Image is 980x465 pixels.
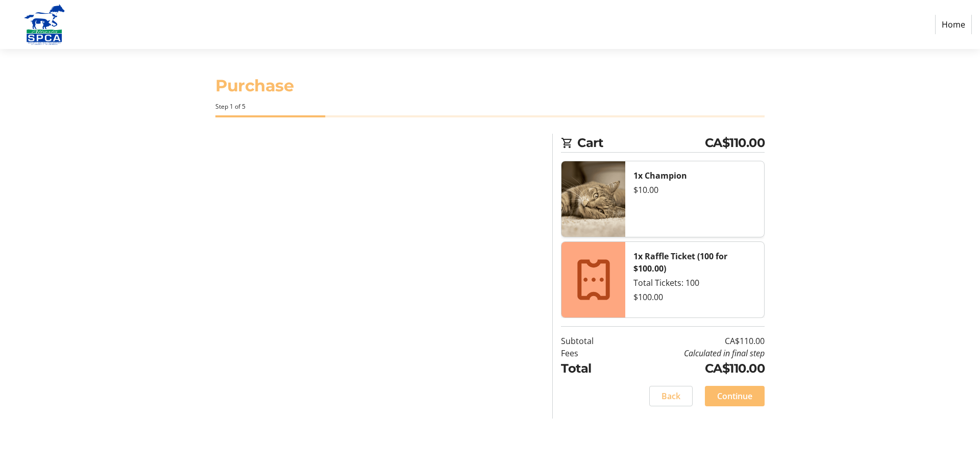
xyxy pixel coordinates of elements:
div: Step 1 of 5 [215,102,765,111]
td: CA$110.00 [620,335,765,347]
button: Continue [705,386,765,406]
td: Calculated in final step [620,347,765,359]
strong: 1x Raffle Ticket (100 for $100.00) [633,251,727,274]
a: Home [935,15,972,34]
button: Back [649,386,693,406]
span: Cart [577,134,705,152]
div: $100.00 [633,291,756,303]
div: $10.00 [633,184,756,196]
td: Fees [561,347,620,359]
td: Total [561,359,620,378]
div: Total Tickets: 100 [633,277,756,289]
img: Alberta SPCA's Logo [8,4,81,45]
td: Subtotal [561,335,620,347]
strong: 1x Champion [633,170,687,181]
h1: Purchase [215,74,765,98]
span: Continue [717,390,752,402]
span: Back [661,390,680,402]
img: Champion [561,161,625,237]
span: CA$110.00 [705,134,765,152]
td: CA$110.00 [620,359,765,378]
